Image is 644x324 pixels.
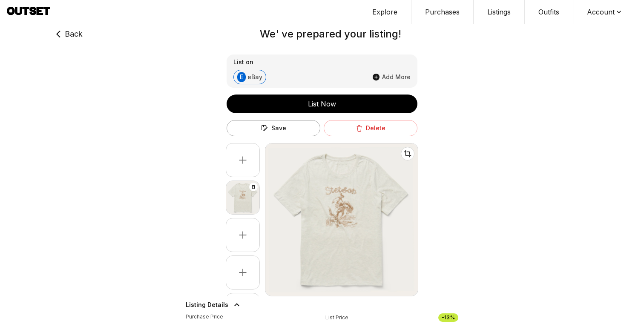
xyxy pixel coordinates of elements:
img: Main Product Image [265,143,418,296]
p: Purchase Price [186,313,319,320]
span: Save [271,124,286,132]
button: Add More [372,73,411,81]
span: Back [65,28,83,40]
button: Back [49,24,83,44]
button: Listing Details [186,296,458,313]
span: E [237,72,246,82]
button: Delete [324,120,417,136]
h2: We' ve prepared your listing! [66,27,595,41]
span: -13 % [438,313,458,322]
button: Delete image [249,183,258,191]
span: eBay [247,73,262,81]
span: Listing Details [186,301,228,309]
div: List Now [227,99,417,109]
span: List on [233,58,253,66]
span: Add More [382,73,411,81]
button: List Now [227,95,417,113]
span: Delete [366,124,385,132]
button: Save [227,120,320,136]
p: List Price [325,314,348,321]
